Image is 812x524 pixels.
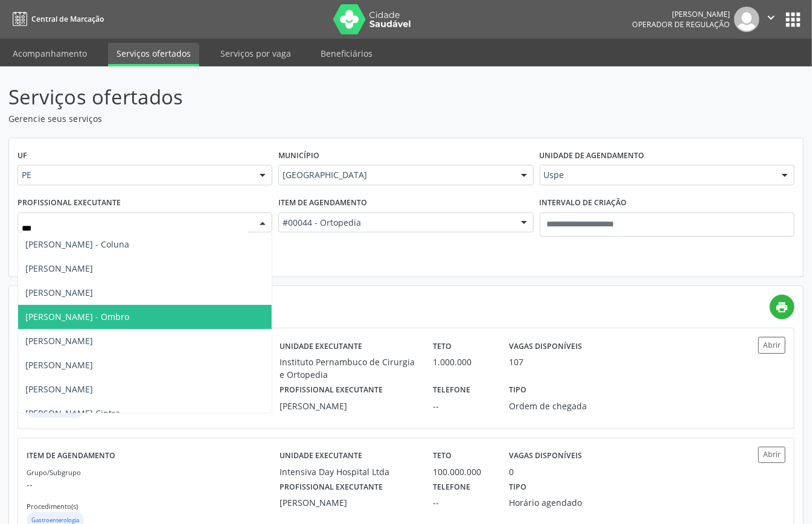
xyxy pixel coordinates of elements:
[283,169,508,181] span: [GEOGRAPHIC_DATA]
[25,407,120,419] span: [PERSON_NAME] Cintra
[510,356,524,368] div: 107
[758,337,785,353] button: Abrir
[433,447,452,465] label: Teto
[280,465,416,478] div: Intensiva Day Hospital Ltda
[540,147,645,165] label: Unidade de agendamento
[27,478,280,491] p: --
[25,311,129,322] span: [PERSON_NAME] - Ombro
[433,337,452,356] label: Teto
[764,11,778,24] i: 
[510,496,607,509] div: Horário agendado
[18,147,27,165] label: UF
[510,381,527,400] label: Tipo
[25,359,93,371] span: [PERSON_NAME]
[770,295,794,319] a: print
[776,301,789,314] i: print
[510,465,514,478] div: 0
[22,169,248,181] span: PE
[25,383,93,395] span: [PERSON_NAME]
[108,43,199,66] a: Serviços ofertados
[280,496,416,509] div: [PERSON_NAME]
[433,356,493,368] div: 1.000.000
[25,263,93,274] span: [PERSON_NAME]
[280,337,362,356] label: Unidade executante
[280,447,362,465] label: Unidade executante
[510,478,527,497] label: Tipo
[734,7,759,32] img: img
[31,14,104,24] span: Central de Marcação
[510,337,583,356] label: Vagas disponíveis
[18,194,121,212] label: Profissional executante
[27,447,115,465] label: Item de agendamento
[27,468,81,477] small: Grupo/Subgrupo
[25,238,129,250] span: [PERSON_NAME] - Coluna
[8,9,104,29] a: Central de Marcação
[510,447,583,465] label: Vagas disponíveis
[632,9,730,19] div: [PERSON_NAME]
[280,400,416,412] div: [PERSON_NAME]
[25,335,93,347] span: [PERSON_NAME]
[31,516,79,524] small: Gastroenterologia
[510,400,607,412] div: Ordem de chegada
[433,496,493,509] div: --
[544,169,770,181] span: Uspe
[8,82,565,112] p: Serviços ofertados
[433,381,470,400] label: Telefone
[4,43,95,64] a: Acompanhamento
[8,112,565,125] p: Gerencie seus serviços
[540,194,627,212] label: Intervalo de criação
[278,147,319,165] label: Município
[632,19,730,30] span: Operador de regulação
[312,43,381,64] a: Beneficiários
[280,478,383,497] label: Profissional executante
[280,381,383,400] label: Profissional executante
[27,502,78,511] small: Procedimento(s)
[280,356,416,381] div: Instituto Pernambuco de Cirurgia e Ortopedia
[759,7,782,32] button: 
[283,217,508,229] span: #00044 - Ortopedia
[758,447,785,463] button: Abrir
[433,465,493,478] div: 100.000.000
[278,194,367,212] label: Item de agendamento
[433,400,493,412] div: --
[782,9,804,30] button: apps
[212,43,299,64] a: Serviços por vaga
[25,287,93,298] span: [PERSON_NAME]
[433,478,470,497] label: Telefone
